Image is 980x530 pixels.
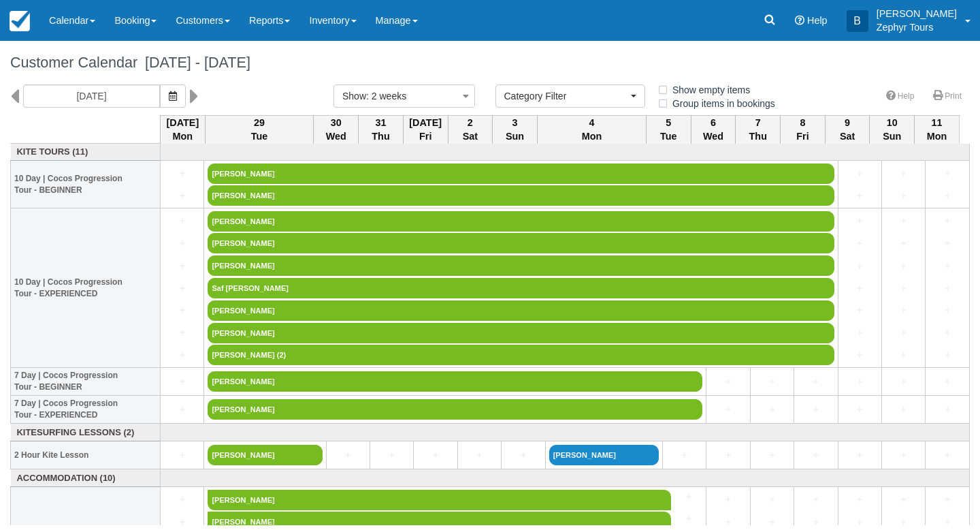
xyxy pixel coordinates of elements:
a: [PERSON_NAME] [549,445,659,465]
a: Saf [PERSON_NAME] [208,278,834,298]
a: + [842,259,878,273]
a: + [842,236,878,251]
th: 7 Day | Cocos Progression Tour - BEGINNER [11,368,161,396]
a: + [662,512,702,526]
a: [PERSON_NAME] [208,233,834,253]
span: : 2 weeks [366,91,406,102]
span: Category Filter [504,89,627,103]
span: Help [807,15,828,26]
a: + [929,281,966,296]
span: [DATE] - [DATE] [137,54,250,71]
th: 7 Thu [736,115,781,144]
a: + [842,281,878,296]
a: + [798,403,834,417]
a: + [842,303,878,317]
a: + [754,375,790,389]
a: + [798,515,834,529]
h1: Customer Calendar [10,54,970,71]
img: checkfront-main-nav-mini-logo.png [10,11,30,31]
a: + [885,303,921,317]
a: + [842,493,878,507]
a: + [662,490,702,504]
a: + [164,448,200,463]
a: + [164,515,200,529]
a: [PERSON_NAME] [208,323,834,343]
a: + [754,403,790,417]
a: [PERSON_NAME] [208,255,834,276]
a: + [666,448,702,463]
a: + [164,326,200,340]
a: + [798,448,834,463]
th: 10 Day | Cocos Progression Tour - EXPERIENCED [11,208,161,368]
a: [PERSON_NAME] [208,399,702,420]
th: 2 Sat [448,115,493,144]
a: + [929,166,966,181]
a: ACCOMMODATION (10) [14,472,157,485]
a: + [330,448,366,463]
p: [PERSON_NAME] [877,7,957,20]
th: 4 Mon [537,115,646,144]
a: + [885,189,921,203]
label: Group items in bookings [657,93,784,114]
a: [PERSON_NAME] [208,371,702,392]
a: + [885,493,921,507]
a: [PERSON_NAME] [208,300,834,321]
a: Help [878,87,923,106]
a: + [710,403,746,417]
a: + [164,189,200,203]
a: + [461,448,497,463]
a: [PERSON_NAME] [208,445,322,465]
i: Help [795,16,804,25]
th: 10 Sun [870,115,915,144]
a: + [885,326,921,340]
a: + [842,326,878,340]
a: + [929,515,966,529]
a: + [164,259,200,273]
a: KITESURFING LESSONS (2) [14,426,157,439]
th: 5 Tue [647,115,691,144]
a: + [164,166,200,181]
a: + [374,448,410,463]
a: + [417,448,453,463]
a: + [842,166,878,181]
a: + [164,214,200,228]
a: [PERSON_NAME] [208,163,834,184]
th: 11 Mon [915,115,960,144]
a: + [929,259,966,273]
a: + [754,515,790,529]
a: + [929,189,966,203]
th: 2 Hour Kite Lesson [11,441,161,469]
a: + [842,214,878,228]
a: + [885,375,921,389]
a: + [842,515,878,529]
a: + [164,236,200,251]
a: + [929,375,966,389]
a: [PERSON_NAME] (2) [208,345,834,365]
a: + [842,348,878,362]
a: + [710,375,746,389]
a: + [885,348,921,362]
span: Show empty items [657,84,761,94]
a: + [885,259,921,273]
a: + [885,281,921,296]
a: + [164,403,200,417]
a: + [798,375,834,389]
a: + [885,236,921,251]
a: KITE TOURS (11) [14,146,157,159]
a: + [164,348,200,362]
a: + [929,448,966,463]
a: + [885,166,921,181]
a: [PERSON_NAME] [208,185,834,206]
th: 6 Wed [691,115,736,144]
th: 31 Thu [359,115,404,144]
a: + [710,515,746,529]
a: + [710,493,746,507]
th: 8 Fri [781,115,826,144]
a: + [798,493,834,507]
a: + [754,448,790,463]
a: Print [925,87,970,106]
a: + [505,448,541,463]
a: + [929,493,966,507]
a: + [710,448,746,463]
span: Group items in bookings [657,98,786,108]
